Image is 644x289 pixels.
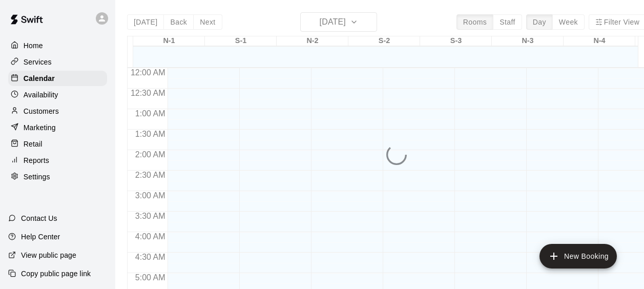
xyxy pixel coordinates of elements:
span: 3:00 AM [133,191,168,200]
p: Availability [24,90,58,100]
a: Availability [8,87,107,102]
p: Marketing [24,122,56,133]
a: Home [8,38,107,53]
p: View public page [21,250,76,260]
p: Calendar [24,73,55,84]
span: 12:30 AM [128,89,168,97]
span: 12:00 AM [128,68,168,77]
span: 1:00 AM [133,109,168,118]
p: Home [24,40,43,51]
span: 2:30 AM [133,171,168,179]
a: Calendar [8,71,107,86]
span: 5:00 AM [133,273,168,282]
a: Services [8,54,107,70]
a: Reports [8,153,107,168]
a: Retail [8,136,107,152]
a: Settings [8,169,107,184]
div: N-3 [492,36,564,46]
div: N-1 [133,36,205,46]
div: S-1 [205,36,277,46]
div: S-3 [420,36,492,46]
p: Services [24,57,52,67]
p: Retail [24,139,43,149]
p: Contact Us [21,213,57,223]
div: N-2 [277,36,348,46]
p: Reports [24,155,49,166]
a: Customers [8,104,107,119]
a: Marketing [8,120,107,135]
span: 3:30 AM [133,212,168,220]
div: S-2 [348,36,420,46]
p: Copy public page link [21,269,91,279]
p: Settings [24,172,50,182]
span: 4:00 AM [133,232,168,241]
span: 4:30 AM [133,253,168,261]
button: add [539,244,617,269]
span: 2:00 AM [133,150,168,159]
p: Customers [24,106,59,116]
p: Help Center [21,232,60,242]
span: 1:30 AM [133,130,168,138]
div: N-4 [564,36,635,46]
